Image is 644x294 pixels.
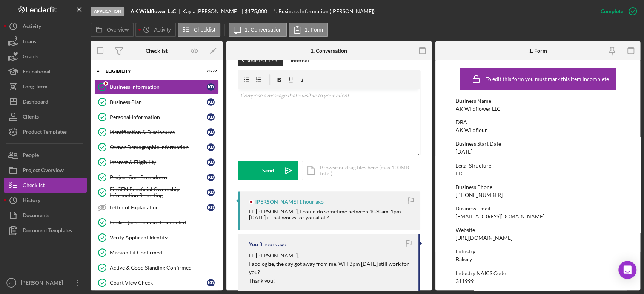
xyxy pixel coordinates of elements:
[4,64,87,79] button: Educational
[207,204,215,211] div: K D
[23,109,39,126] div: Clients
[23,34,36,51] div: Loans
[456,98,620,104] div: Business Name
[110,159,207,165] div: Interest & Eligibility
[245,27,282,33] label: 1. Conversation
[287,55,313,66] button: Internal
[182,8,245,14] div: Kayla [PERSON_NAME]
[273,8,374,14] div: 1. Business Information ([PERSON_NAME])
[238,55,283,66] button: Visible to Client
[94,155,219,170] a: Interest & EligibilityKD
[456,192,503,198] div: [PHONE_NUMBER]
[593,4,640,19] button: Complete
[94,125,219,140] a: Identification & DisclosuresKD
[23,49,38,66] div: Grants
[456,278,474,284] div: 311999
[4,124,87,139] button: Product Templates
[107,27,129,33] label: Overview
[456,248,620,254] div: Industry
[4,275,87,290] button: AL[PERSON_NAME]
[207,83,215,91] div: K D
[94,230,219,245] a: Verify Applicant Identity
[456,206,620,212] div: Business Email
[23,223,72,240] div: Document Templates
[9,281,14,285] text: AL
[207,174,215,181] div: K D
[456,235,512,241] div: [URL][DOMAIN_NAME]
[110,204,207,210] div: Letter of Explanation
[238,161,298,180] button: Send
[94,110,219,125] a: Personal InformationKD
[94,185,219,200] a: FinCEN Beneficial Ownership Information ReportingKD
[4,178,87,193] button: Checklist
[456,256,472,262] div: Bakery
[110,174,207,180] div: Project Cost Breakdown
[91,23,134,37] button: Overview
[245,8,267,14] span: $175,000
[486,76,609,82] div: To edit this form you must mark this item incomplete
[94,245,219,260] a: Mission Fit Confirmed
[154,27,171,33] label: Activity
[23,208,49,225] div: Documents
[131,8,176,14] b: AK Wildflower LLC
[207,128,215,136] div: K D
[23,148,39,165] div: People
[110,280,207,286] div: Court View Check
[94,275,219,290] a: Court View CheckKD
[94,79,219,94] a: Business InformationKD
[94,200,219,215] a: Letter of ExplanationKD
[110,219,218,225] div: Intake Questionnaire Completed
[110,186,207,198] div: FinCEN Beneficial Ownership Information Reporting
[178,23,220,37] button: Checklist
[106,69,198,73] div: Eligibility
[207,158,215,166] div: K D
[23,94,48,111] div: Dashboard
[4,79,87,94] button: Long-Term
[529,48,547,54] div: 1. Form
[194,27,215,33] label: Checklist
[456,171,464,177] div: LLC
[94,94,219,110] a: Business PlanKD
[4,193,87,208] button: History
[110,99,207,105] div: Business Plan
[456,213,544,219] div: [EMAIL_ADDRESS][DOMAIN_NAME]
[262,161,274,180] div: Send
[305,27,323,33] label: 1. Form
[456,119,620,125] div: DBA
[23,19,41,36] div: Activity
[310,48,347,54] div: 1. Conversation
[207,113,215,121] div: K D
[4,49,87,64] button: Grants
[94,215,219,230] a: Intake Questionnaire Completed
[456,163,620,169] div: Legal Structure
[4,34,87,49] button: Loans
[110,129,207,135] div: Identification & Disclosures
[259,241,286,247] time: 2025-09-22 22:05
[249,209,413,221] div: Hi [PERSON_NAME], I could do sometime between 1030am-1pm [DATE] if that works for you at all?
[110,265,218,271] div: Active & Good Standing Confirmed
[207,143,215,151] div: K D
[91,7,124,16] div: Application
[135,23,175,37] button: Activity
[4,148,87,163] button: People
[23,178,45,195] div: Checklist
[207,189,215,196] div: K D
[4,208,87,223] a: Documents
[255,199,298,205] div: [PERSON_NAME]
[249,260,411,277] p: I apologize, the day got away from me. Will 3pm [DATE] still work for you?
[456,270,620,276] div: Industry NAICS Code
[94,260,219,275] a: Active & Good Standing Confirmed
[456,106,501,112] div: AK Wildflower LLC
[4,109,87,124] button: Clients
[4,19,87,34] button: Activity
[456,141,620,147] div: Business Start Date
[241,55,279,66] div: Visible to Client
[299,199,324,205] time: 2025-09-22 23:28
[601,4,623,19] div: Complete
[249,251,411,260] p: Hi [PERSON_NAME],
[110,144,207,150] div: Owner Demographic Information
